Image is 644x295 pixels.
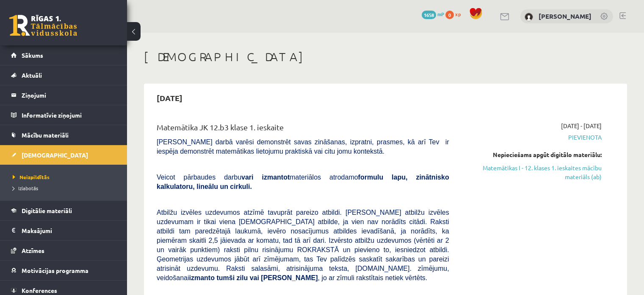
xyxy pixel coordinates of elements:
a: 1658 mP [422,11,444,17]
a: Aktuāli [11,65,116,85]
img: Elza Veinberga [525,13,533,21]
b: vari izmantot [241,174,290,181]
a: Ziņojumi [11,85,116,105]
span: Atzīmes [22,247,44,254]
a: Atzīmes [11,241,116,260]
a: Matemātikas I - 12. klases 1. ieskaites mācību materiāls (ab) [462,163,602,181]
b: tumši zilu vai [PERSON_NAME] [216,274,318,281]
span: Aktuāli [22,71,42,79]
span: 1658 [422,11,436,19]
a: Informatīvie ziņojumi [11,105,116,125]
span: [DEMOGRAPHIC_DATA] [22,151,88,159]
h2: [DATE] [148,88,191,108]
a: Digitālie materiāli [11,201,116,220]
span: Konferences [22,287,57,294]
span: [PERSON_NAME] darbā varēsi demonstrēt savas zināšanas, izpratni, prasmes, kā arī Tev ir iespēja d... [157,138,449,155]
span: [DATE] - [DATE] [561,121,602,130]
span: Pievienota [462,133,602,142]
a: Neizpildītās [13,173,119,181]
a: Izlabotās [13,184,119,192]
span: xp [455,11,461,17]
span: Veicot pārbaudes darbu materiālos atrodamo [157,174,449,190]
span: Neizpildītās [13,174,50,180]
b: izmanto [189,274,215,281]
a: 0 xp [445,11,465,17]
span: Sākums [22,51,43,59]
a: Motivācijas programma [11,261,116,280]
span: Motivācijas programma [22,267,88,274]
legend: Ziņojumi [22,85,116,105]
span: Izlabotās [13,185,38,191]
b: formulu lapu, zinātnisko kalkulatoru, lineālu un cirkuli. [157,174,449,190]
legend: Maksājumi [22,221,116,240]
legend: Informatīvie ziņojumi [22,105,116,125]
span: Mācību materiāli [22,131,69,139]
a: [DEMOGRAPHIC_DATA] [11,145,116,165]
div: Nepieciešams apgūt digitālo materiālu: [462,150,602,159]
a: Rīgas 1. Tālmācības vidusskola [9,15,77,36]
span: 0 [445,11,454,19]
div: Matemātika JK 12.b3 klase 1. ieskaite [157,121,449,137]
h1: [DEMOGRAPHIC_DATA] [144,50,627,64]
a: Maksājumi [11,221,116,240]
span: Digitālie materiāli [22,207,72,214]
a: Mācību materiāli [11,125,116,145]
span: Atbilžu izvēles uzdevumos atzīmē tavuprāt pareizo atbildi. [PERSON_NAME] atbilžu izvēles uzdevuma... [157,209,449,281]
a: [PERSON_NAME] [539,12,591,20]
a: Sākums [11,45,116,65]
span: mP [437,11,444,17]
